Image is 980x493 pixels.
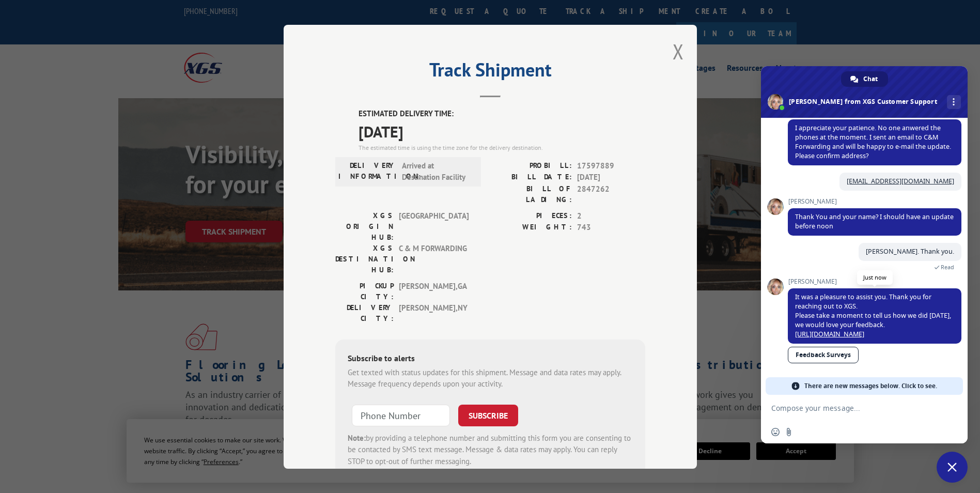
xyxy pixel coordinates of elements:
[937,452,968,483] div: Close chat
[771,404,935,413] textarea: Compose your message...
[335,242,394,275] label: XGS DESTINATION HUB:
[402,160,472,183] span: Arrived at Destination Facility
[399,210,469,242] span: [GEOGRAPHIC_DATA]
[348,366,633,390] div: Get texted with status updates for this shipment. Message and data rates may apply. Message frequ...
[795,330,864,338] a: [URL][DOMAIN_NAME]
[795,124,951,160] span: I appreciate your patience. No one anwered the phones at the moment. I sent an email to C&M Forwa...
[359,108,645,120] label: ESTIMATED DELIVERY TIME:
[490,210,572,222] label: PIECES:
[841,71,888,87] div: Chat
[804,377,937,395] span: There are new messages below. Click to see.
[795,292,951,338] span: It was a pleasure to assist you. Thank you for reaching out to XGS. Please take a moment to tell ...
[490,183,572,205] label: BILL OF LADING:
[788,278,961,285] span: [PERSON_NAME]
[577,210,645,222] span: 2
[941,264,954,271] span: Read
[335,210,394,242] label: XGS ORIGIN HUB:
[490,222,572,234] label: WEIGHT:
[577,172,645,183] span: [DATE]
[673,38,684,65] button: Close modal
[847,177,954,186] a: [EMAIL_ADDRESS][DOMAIN_NAME]
[399,280,469,302] span: [PERSON_NAME] , GA
[359,143,645,152] div: The estimated time is using the time zone for the delivery destination.
[577,222,645,234] span: 743
[490,172,572,183] label: BILL DATE:
[785,428,793,436] span: Send a file
[399,242,469,275] span: C & M FORWARDING
[399,302,469,323] span: [PERSON_NAME] , NY
[577,160,645,172] span: 17597889
[577,183,645,205] span: 2847262
[795,212,954,230] span: Thank You and your name? I should have an update before noon
[866,247,954,256] span: [PERSON_NAME]. Thank you.
[458,404,518,426] button: SUBSCRIBE
[335,280,394,302] label: PICKUP CITY:
[352,404,450,426] input: Phone Number
[348,433,366,442] strong: Note:
[348,351,633,366] div: Subscribe to alerts
[335,302,394,323] label: DELIVERY CITY:
[348,432,633,467] div: by providing a telephone number and submitting this form you are consenting to be contacted by SM...
[490,160,572,172] label: PROBILL:
[863,71,878,87] span: Chat
[788,347,859,363] a: Feedback Surveys
[338,160,397,183] label: DELIVERY INFORMATION:
[359,119,645,143] span: [DATE]
[947,95,961,109] div: More channels
[335,63,645,82] h2: Track Shipment
[771,428,780,436] span: Insert an emoji
[788,198,961,205] span: [PERSON_NAME]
